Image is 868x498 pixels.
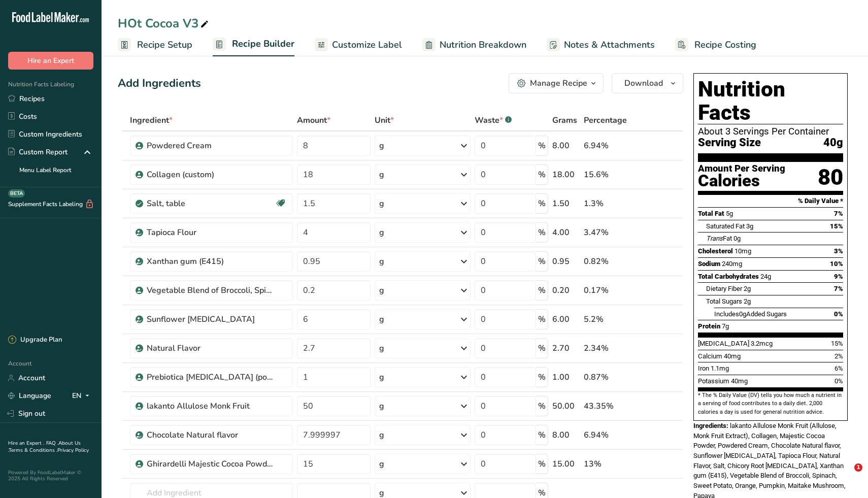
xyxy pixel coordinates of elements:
div: 6.94% [584,140,635,152]
span: 9% [834,273,843,280]
a: Customize Label [315,34,402,56]
div: g [379,342,384,354]
span: 2g [744,285,751,292]
span: 24g [760,273,771,280]
div: g [379,197,384,210]
span: 3.2mcg [751,340,773,347]
div: lakanto Allulose Monk Fruit [147,400,274,412]
div: 8.00 [552,429,580,441]
div: 0.82% [584,255,635,268]
button: Download [612,73,683,93]
button: Manage Recipe [509,73,604,93]
span: Protein [698,322,720,330]
span: 1.1mg [711,364,729,372]
div: 6.00 [552,313,580,325]
div: 6.94% [584,429,635,441]
span: 6% [834,364,843,372]
span: 2g [744,297,751,305]
div: 1.50 [552,197,580,210]
div: 1.3% [584,197,635,210]
div: 4.00 [552,226,580,239]
div: About 3 Servings Per Container [698,126,843,137]
div: g [379,226,384,239]
div: 3.47% [584,226,635,239]
span: Sodium [698,260,720,268]
div: HOt Cocoa V3 [118,14,211,32]
span: Recipe Builder [232,37,294,51]
a: FAQ . [46,440,58,447]
a: Nutrition Breakdown [422,34,526,56]
span: 0g [733,235,741,242]
div: 50.00 [552,400,580,412]
div: 5.2% [584,313,635,325]
span: Ingredients: [693,422,728,429]
div: Calories [698,174,785,188]
span: Calcium [698,352,722,360]
div: EN [72,390,93,402]
div: 13% [584,458,635,470]
span: 40g [823,137,843,149]
i: Trans [706,235,723,242]
span: 0% [834,310,843,318]
span: 3g [746,222,753,230]
div: g [379,284,384,296]
span: Grams [552,114,577,126]
div: 0.20 [552,284,580,296]
a: Hire an Expert . [8,440,44,447]
span: Notes & Attachments [564,38,655,52]
span: Iron [698,364,709,372]
span: 40mg [724,352,741,360]
div: g [379,169,384,181]
div: Collagen (custom) [147,169,274,181]
div: g [379,400,384,412]
span: Includes Added Sugars [714,310,787,318]
a: Language [8,387,51,405]
span: 5g [726,210,733,217]
span: Total Sugars [706,297,742,305]
div: g [379,429,384,441]
span: 15% [830,222,843,230]
div: 80 [818,164,843,191]
div: g [379,371,384,383]
span: 7% [834,210,843,217]
div: Prebiotica [MEDICAL_DATA] (powder) [147,371,274,383]
div: Natural Flavor [147,342,274,354]
span: Total Fat [698,210,724,217]
div: 8.00 [552,140,580,152]
div: Custom Report [8,147,68,157]
span: Cholesterol [698,247,733,255]
div: 0.17% [584,284,635,296]
a: Terms & Conditions . [9,447,57,454]
span: Nutrition Breakdown [440,38,526,52]
div: BETA [8,189,25,197]
span: Potassium [698,377,729,385]
div: Add Ingredients [118,75,201,92]
span: 10mg [735,247,751,255]
div: Chocolate Natural flavor [147,429,274,441]
section: % Daily Value * [698,195,843,207]
a: About Us . [8,440,81,454]
span: 15% [831,340,843,347]
a: Recipe Setup [118,34,192,56]
span: 0% [834,377,843,385]
div: 15.6% [584,169,635,181]
div: 0.87% [584,371,635,383]
span: Percentage [584,114,627,126]
span: Fat [706,235,732,242]
div: Ghirardelli Majestic Cocoa Powder [147,458,274,470]
a: Notes & Attachments [547,34,655,56]
div: 1.00 [552,371,580,383]
div: Salt, table [147,197,274,210]
a: Recipe Costing [675,34,756,56]
div: g [379,458,384,470]
span: Dietary Fiber [706,285,742,292]
div: 15.00 [552,458,580,470]
div: Upgrade Plan [8,335,62,345]
div: g [379,255,384,268]
div: Waste [475,114,512,126]
iframe: Intercom live chat [833,463,858,488]
span: Recipe Setup [137,38,192,52]
div: Xanthan gum (E415) [147,255,274,268]
div: g [379,313,384,325]
span: 1 [854,463,862,472]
